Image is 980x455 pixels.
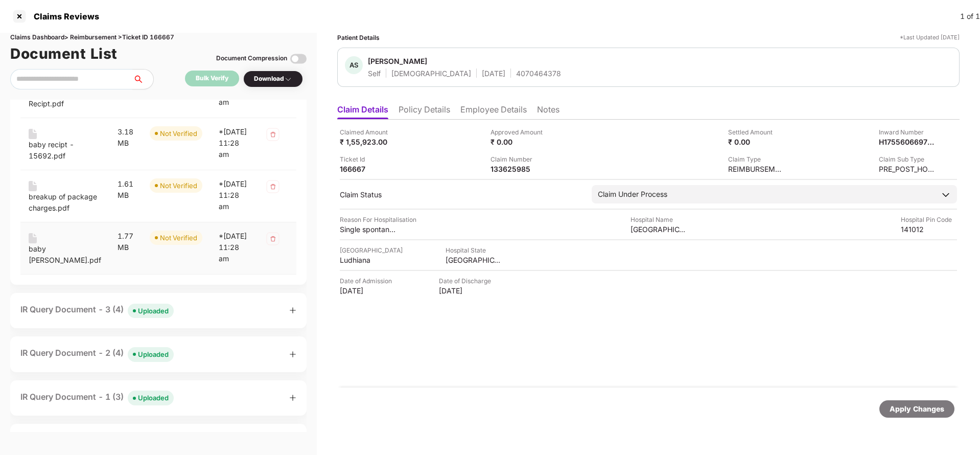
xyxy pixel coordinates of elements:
[728,127,784,137] div: Settled Amount
[368,56,427,66] div: [PERSON_NAME]
[138,393,169,403] div: Uploaded
[216,54,287,63] div: Document Compression
[446,255,502,265] div: [GEOGRAPHIC_DATA]
[340,245,403,255] div: [GEOGRAPHIC_DATA]
[10,33,307,42] div: Claims Dashboard > Reimbursement > Ticket ID 166667
[491,137,547,147] div: ₹ 0.00
[960,11,980,22] div: 1 of 1
[29,139,101,162] div: baby recipt - 15692.pdf
[391,69,471,78] div: [DEMOGRAPHIC_DATA]
[118,231,133,253] div: 1.77 MB
[879,137,935,147] div: H1755606697171APMSE00263
[10,42,118,65] h1: Document List
[132,69,154,89] button: search
[138,349,169,359] div: Uploaded
[340,154,396,164] div: Ticket Id
[482,69,505,78] div: [DATE]
[728,154,784,164] div: Claim Type
[491,164,547,174] div: 133625985
[160,128,197,139] div: Not Verified
[160,180,197,191] div: Not Verified
[491,154,547,164] div: Claim Number
[631,224,687,234] div: [GEOGRAPHIC_DATA] Kids Clinic India Private Limited
[340,224,396,234] div: Single spontaneous delivery
[289,394,296,401] span: plus
[219,178,248,212] div: *[DATE] 11:28 am
[337,104,388,119] li: Claim Details
[399,104,450,119] li: Policy Details
[20,391,174,405] div: IR Query Document - 1 (3)
[460,104,527,119] li: Employee Details
[20,347,174,361] div: IR Query Document - 2 (4)
[340,286,396,295] div: [DATE]
[340,215,416,224] div: Reason For Hospitalisation
[28,11,99,21] div: Claims Reviews
[265,178,281,195] img: svg+xml;base64,PHN2ZyB4bWxucz0iaHR0cDovL3d3dy53My5vcmcvMjAwMC9zdmciIHdpZHRoPSIzMiIgaGVpZ2h0PSIzMi...
[340,255,396,265] div: Ludhiana
[340,276,396,286] div: Date of Admission
[160,233,197,243] div: Not Verified
[879,164,935,174] div: PRE_POST_HOSPITALIZATION_REIMBURSEMENT
[728,164,784,174] div: REIMBURSEMENT
[219,126,248,160] div: *[DATE] 11:28 am
[340,164,396,174] div: 166667
[118,178,133,201] div: 1.61 MB
[118,126,133,149] div: 3.18 MB
[340,190,581,199] div: Claim Status
[879,127,935,137] div: Inward Number
[219,231,248,264] div: *[DATE] 11:28 am
[138,306,169,316] div: Uploaded
[20,303,174,318] div: IR Query Document - 3 (4)
[29,243,101,266] div: baby [PERSON_NAME].pdf
[941,190,951,200] img: downArrowIcon
[132,75,153,83] span: search
[254,74,292,84] div: Download
[491,127,547,137] div: Approved Amount
[196,74,228,83] div: Bulk Verify
[439,286,495,295] div: [DATE]
[337,33,380,42] div: Patient Details
[728,137,784,147] div: ₹ 0.00
[265,126,281,143] img: svg+xml;base64,PHN2ZyB4bWxucz0iaHR0cDovL3d3dy53My5vcmcvMjAwMC9zdmciIHdpZHRoPSIzMiIgaGVpZ2h0PSIzMi...
[598,189,667,200] div: Claim Under Process
[446,245,502,255] div: Hospital State
[901,215,957,224] div: Hospital Pin Code
[289,307,296,314] span: plus
[340,127,396,137] div: Claimed Amount
[439,276,495,286] div: Date of Discharge
[29,191,101,214] div: breakup of package charges.pdf
[901,224,957,234] div: 141012
[368,69,381,78] div: Self
[631,215,687,224] div: Hospital Name
[879,154,935,164] div: Claim Sub Type
[516,69,561,78] div: 4070464378
[890,403,944,415] div: Apply Changes
[289,351,296,358] span: plus
[537,104,559,119] li: Notes
[265,231,281,247] img: svg+xml;base64,PHN2ZyB4bWxucz0iaHR0cDovL3d3dy53My5vcmcvMjAwMC9zdmciIHdpZHRoPSIzMiIgaGVpZ2h0PSIzMi...
[340,137,396,147] div: ₹ 1,55,923.00
[284,75,292,83] img: svg+xml;base64,PHN2ZyBpZD0iRHJvcGRvd24tMzJ4MzIiIHhtbG5zPSJodHRwOi8vd3d3LnczLm9yZy8yMDAwL3N2ZyIgd2...
[900,33,960,42] div: *Last Updated [DATE]
[29,129,37,139] img: svg+xml;base64,PHN2ZyB4bWxucz0iaHR0cDovL3d3dy53My5vcmcvMjAwMC9zdmciIHdpZHRoPSIxNiIgaGVpZ2h0PSIyMC...
[29,181,37,191] img: svg+xml;base64,PHN2ZyB4bWxucz0iaHR0cDovL3d3dy53My5vcmcvMjAwMC9zdmciIHdpZHRoPSIxNiIgaGVpZ2h0PSIyMC...
[29,233,37,243] img: svg+xml;base64,PHN2ZyB4bWxucz0iaHR0cDovL3d3dy53My5vcmcvMjAwMC9zdmciIHdpZHRoPSIxNiIgaGVpZ2h0PSIyMC...
[290,51,307,67] img: svg+xml;base64,PHN2ZyBpZD0iVG9nZ2xlLTMyeDMyIiB4bWxucz0iaHR0cDovL3d3dy53My5vcmcvMjAwMC9zdmciIHdpZH...
[345,56,363,74] div: AS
